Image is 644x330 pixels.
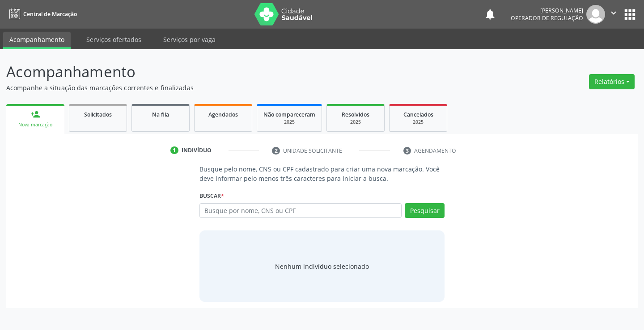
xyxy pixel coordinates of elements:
[170,146,178,155] div: 1
[396,119,441,125] div: 2025
[609,8,619,18] i: 
[3,32,71,49] a: Acompanhamento
[199,189,224,203] label: Buscar
[275,262,369,271] div: Nenhum indivíduo selecionado
[342,111,369,118] span: Resolvidos
[511,7,583,14] div: [PERSON_NAME]
[80,32,148,47] a: Serviços ofertados
[405,203,445,218] button: Pesquisar
[403,111,433,118] span: Cancelados
[152,111,169,118] span: Na fila
[605,5,622,24] button: 
[263,119,315,125] div: 2025
[208,111,238,118] span: Agendados
[157,32,222,47] a: Serviços por vaga
[484,8,496,21] button: notifications
[586,5,605,24] img: img
[199,203,402,218] input: Busque por nome, CNS ou CPF
[199,164,445,183] p: Busque pelo nome, CNS ou CPF cadastrado para criar uma nova marcação. Você deve informar pelo men...
[23,10,77,18] span: Central de Marcação
[263,111,315,118] span: Não compareceram
[30,109,40,119] div: person_add
[6,7,77,21] a: Central de Marcação
[589,74,635,89] button: Relatórios
[6,83,448,92] p: Acompanhe a situação das marcações correntes e finalizadas
[182,146,212,155] div: Indivíduo
[333,119,378,125] div: 2025
[6,61,448,83] p: Acompanhamento
[13,121,58,128] div: Nova marcação
[511,14,583,22] span: Operador de regulação
[84,111,112,118] span: Solicitados
[622,7,638,22] button: apps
